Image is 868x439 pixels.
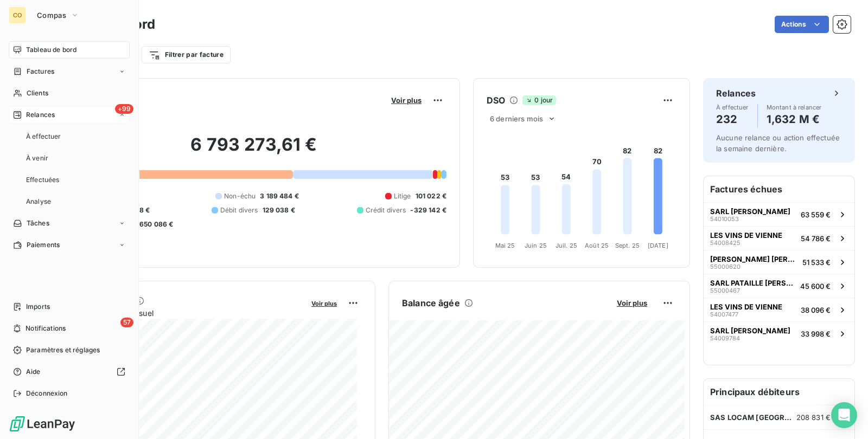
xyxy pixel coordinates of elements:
span: [PERSON_NAME] [PERSON_NAME] [710,255,798,263]
span: -650 086 € [136,219,174,229]
span: 101 022 € [416,191,446,201]
h4: 1,632 M € [767,111,822,128]
button: LES VINS DE VIENNE5400747738 096 € [704,298,854,321]
span: Montant à relancer [767,104,822,111]
button: SARL [PERSON_NAME]5401005363 559 € [704,202,854,226]
span: 63 559 € [801,210,831,219]
button: Voir plus [614,298,650,308]
span: Aide [26,367,41,377]
h6: Factures échues [704,176,854,202]
button: LES VINS DE VIENNE5400842554 786 € [704,226,854,250]
span: 54009784 [710,335,740,341]
span: SARL [PERSON_NAME] [710,326,790,335]
span: 3 189 484 € [260,191,299,201]
span: Tâches [27,218,49,228]
span: LES VINS DE VIENNE [710,231,782,240]
span: 54008425 [710,240,741,246]
span: Compas [37,11,66,20]
div: CO [9,7,26,24]
button: SARL PATAILLE [PERSON_NAME]5500046745 600 € [704,274,854,298]
span: Paramètres et réglages [26,345,100,355]
span: À effectuer [716,104,749,111]
span: Chiffre d'affaires mensuel [61,307,304,319]
a: Aide [9,363,130,380]
span: 55000467 [710,287,740,294]
span: 38 096 € [801,306,831,314]
span: 6 derniers mois [490,114,543,123]
span: 57 [120,318,133,327]
tspan: Mai 25 [495,242,515,249]
span: Effectuées [26,175,60,185]
tspan: Juil. 25 [556,242,577,249]
span: 54010053 [710,216,739,222]
span: 208 831 € [796,413,831,422]
span: SARL PATAILLE [PERSON_NAME] [710,279,796,287]
span: Litige [394,191,411,201]
span: À venir [26,153,48,163]
span: Voir plus [311,300,337,307]
h2: 6 793 273,61 € [61,134,446,166]
span: Déconnexion [26,389,68,398]
img: Logo LeanPay [9,415,76,432]
span: Analyse [26,197,51,206]
span: Voir plus [391,96,422,105]
button: Voir plus [308,298,340,308]
span: -329 142 € [410,205,446,215]
h6: Principaux débiteurs [704,379,854,405]
button: Filtrer par facture [142,46,231,63]
span: LES VINS DE VIENNE [710,302,782,311]
span: Notifications [25,324,66,333]
span: 55000620 [710,263,741,270]
span: Relances [26,110,55,120]
span: 33 998 € [801,330,831,338]
span: SAS LOCAM [GEOGRAPHIC_DATA] [710,413,796,422]
h6: Balance âgée [402,296,460,309]
span: Débit divers [220,205,258,215]
span: Crédit divers [366,205,406,215]
span: 129 038 € [263,205,295,215]
span: 51 533 € [802,258,831,267]
span: 54 786 € [801,234,831,243]
span: Voir plus [617,299,647,307]
tspan: Août 25 [585,242,609,249]
div: Open Intercom Messenger [831,402,857,428]
tspan: Juin 25 [525,242,547,249]
span: 45 600 € [800,282,831,290]
span: Non-échu [224,191,256,201]
button: SARL [PERSON_NAME]5400978433 998 € [704,321,854,345]
h6: Relances [716,87,756,100]
span: Aucune relance ou action effectuée la semaine dernière. [716,133,840,153]
span: Factures [27,67,54,76]
tspan: [DATE] [648,242,668,249]
button: [PERSON_NAME] [PERSON_NAME]5500062051 533 € [704,250,854,274]
span: 0 jour [522,95,556,105]
span: Clients [27,88,48,98]
span: 54007477 [710,311,738,318]
span: Tableau de bord [26,45,76,55]
tspan: Sept. 25 [615,242,640,249]
span: +99 [115,104,133,114]
h4: 232 [716,111,749,128]
button: Voir plus [388,95,425,105]
span: Imports [26,302,50,312]
span: Paiements [27,240,60,250]
h6: DSO [487,94,505,107]
button: Actions [775,16,829,33]
span: SARL [PERSON_NAME] [710,207,790,216]
span: À effectuer [26,132,61,141]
